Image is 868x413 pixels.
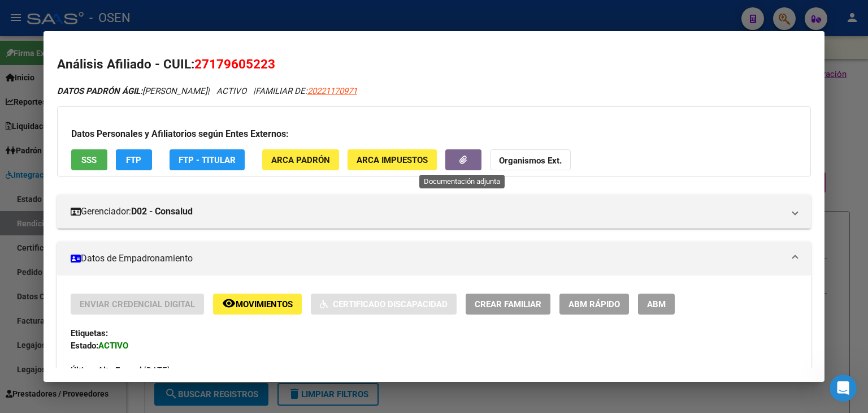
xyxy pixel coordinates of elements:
button: FTP [116,149,152,170]
span: Certificado Discapacidad [333,299,448,309]
strong: Estado: [71,341,98,351]
textarea: Escribe un mensaje... [10,303,216,322]
strong: ACTIVO [98,341,128,351]
button: ARCA Impuestos [348,149,437,170]
div: Soporte dice… [9,128,217,206]
strong: Etiquetas: [71,328,108,338]
h2: Análisis Afiliado - CUIL: [57,55,811,74]
div: Cualquier otra duda estamos a su disposición. [9,239,185,275]
div: Nosotros no visualizamos errores en el idaf 202508, si aún ve el icono presione ctrl+F5 en caso q... [9,128,185,197]
div: Soporte dice… [9,276,217,332]
span: Movimientos [236,299,293,309]
button: Crear Familiar [466,294,550,315]
button: go back [7,5,29,26]
span: [PERSON_NAME] [57,86,207,96]
div: Pamela dice… [9,206,217,240]
button: Enviar Credencial Digital [71,294,204,315]
iframe: Intercom live chat [830,375,857,402]
i: | ACTIVO | [57,86,357,96]
span: ARCA Impuestos [357,155,428,165]
button: Movimientos [213,294,302,315]
span: FAMILIAR DE: [255,86,357,96]
span: ARCA Padrón [271,155,330,165]
button: Certificado Discapacidad [311,294,457,315]
span: 27179605223 [194,57,275,71]
strong: Organismos Ext. [499,156,562,166]
button: Adjuntar un archivo [18,326,27,335]
button: ABM Rápido [559,294,629,315]
div: Profile image for Soporte [32,6,50,24]
span: Enviar Credencial Digital [80,299,195,309]
mat-icon: remove_red_eye [222,296,236,310]
div: [PERSON_NAME] a la espera de sus comentarios [9,276,185,312]
mat-expansion-panel-header: Datos de Empadronamiento [57,242,811,276]
div: Soporte dice… [9,239,217,276]
span: Crear Familiar [475,299,541,309]
span: 20221170971 [307,86,357,96]
span: SSS [81,155,97,165]
button: SSS [71,149,107,170]
div: Cerrar [198,5,219,25]
div: Nosotros no visualizamos errores en el idaf 202508, si aún ve el icono presione ctrl+F5 en caso q... [18,135,176,190]
button: ABM [638,294,675,315]
strong: Última Alta Formal: [71,365,144,376]
button: FTP - Titular [170,149,245,170]
span: FTP [126,155,141,165]
button: Enviar un mensaje… [194,322,212,340]
p: Activo en los últimos 15m [55,14,150,25]
span: ABM [647,299,666,309]
span: FTP - Titular [179,155,236,165]
button: ARCA Padrón [262,149,339,170]
strong: DATOS PADRÓN ÁGIL: [57,86,142,96]
h1: Soporte [55,6,90,14]
div: Cualquier otra duda estamos a su disposición. [18,246,176,268]
strong: D02 - Consalud [131,205,193,218]
div: Soporte dice… [9,59,217,127]
span: ABM Rápido [568,299,620,309]
button: Organismos Ext. [490,149,571,170]
mat-panel-title: Gerenciador: [71,205,784,218]
button: Selector de gif [54,326,63,335]
div: ok [198,213,208,224]
button: Inicio [177,5,198,26]
button: Selector de emoji [36,326,45,335]
button: Start recording [72,326,81,335]
div: [PERSON_NAME] a la espera de sus comentarios [18,283,176,305]
h3: Datos Personales y Afiliatorios según Entes Externos: [71,127,797,141]
span: [DATE] [71,365,170,376]
mat-expansion-panel-header: Gerenciador:D02 - Consalud [57,195,811,229]
div: ok [189,206,217,231]
mat-panel-title: Datos de Empadronamiento [71,252,784,265]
